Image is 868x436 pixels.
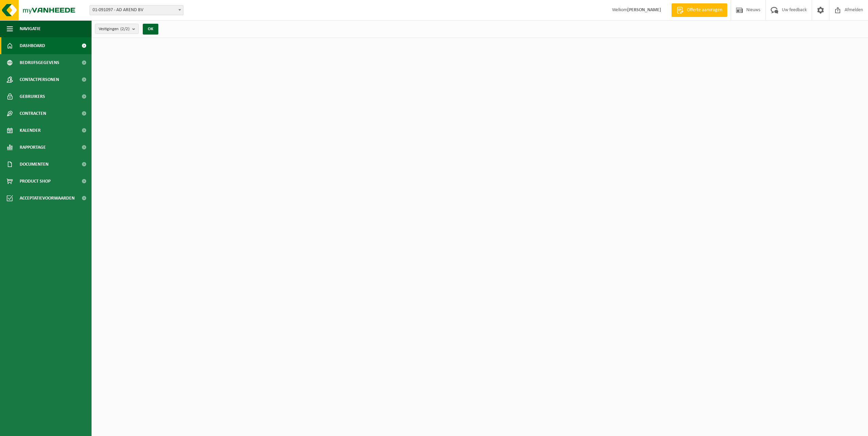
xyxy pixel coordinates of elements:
iframe: chat widget [3,421,113,436]
a: Offerte aanvragen [671,3,727,17]
span: Contactpersonen [20,71,59,88]
span: Gebruikers [20,88,45,105]
span: 01-091097 - AD AREND BV [90,5,183,15]
span: Rapportage [20,139,46,156]
span: Documenten [20,156,48,173]
count: (2/2) [120,27,130,31]
span: Navigatie [20,20,41,37]
button: OK [143,24,158,35]
button: Vestigingen(2/2) [95,24,139,34]
strong: [PERSON_NAME] [627,7,661,13]
span: Bedrijfsgegevens [20,54,59,71]
span: Dashboard [20,37,45,54]
span: Offerte aanvragen [685,7,724,14]
span: Vestigingen [99,24,130,34]
span: Contracten [20,105,46,122]
span: Acceptatievoorwaarden [20,190,75,207]
span: Product Shop [20,173,51,190]
span: 01-091097 - AD AREND BV [90,5,183,15]
span: Kalender [20,122,41,139]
